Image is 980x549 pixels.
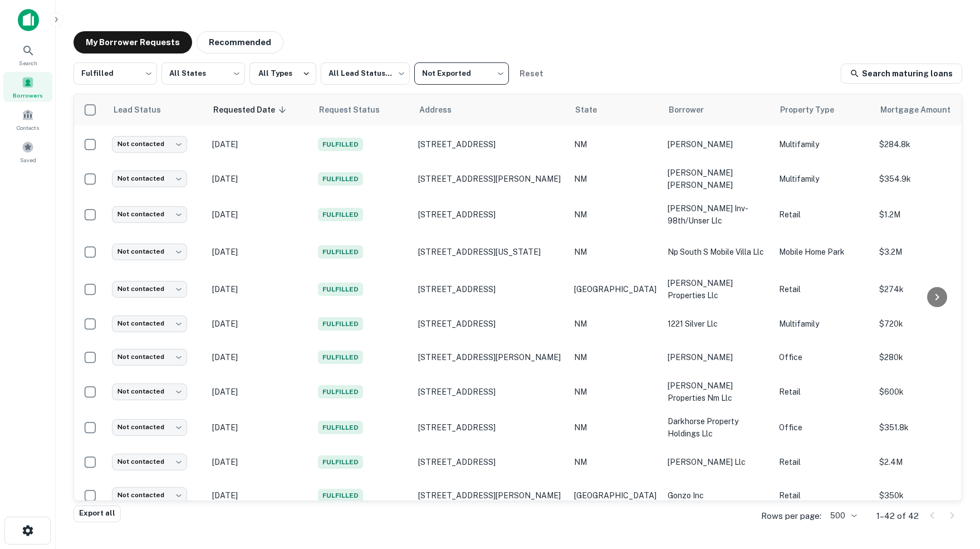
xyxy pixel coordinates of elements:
p: Mobile Home Park [779,246,868,258]
p: [DATE] [212,351,307,363]
p: [STREET_ADDRESS][PERSON_NAME] [418,490,563,501]
div: Not contacted [112,419,187,435]
div: Not contacted [112,383,187,400]
span: Fulfilled [318,455,363,469]
p: $354.9k [879,173,979,185]
p: [DATE] [212,283,307,295]
p: Office [779,351,868,363]
p: NM [574,421,656,434]
div: Not Exported [414,59,509,88]
th: Requested Date [207,94,312,125]
a: Saved [3,137,52,167]
p: [PERSON_NAME] properties llc [668,277,768,302]
p: $720k [879,318,979,330]
p: NM [574,173,656,185]
p: gonzo inc [668,489,768,502]
p: [DATE] [212,173,307,185]
div: Not contacted [112,136,187,152]
div: Not contacted [112,315,187,332]
th: Address [413,94,569,125]
span: Mortgage Amount [880,103,965,116]
p: [STREET_ADDRESS] [418,457,563,467]
span: Address [419,103,466,116]
img: capitalize-icon.png [18,9,39,31]
p: [STREET_ADDRESS][US_STATE] [418,247,563,257]
span: Fulfilled [318,283,363,296]
p: Retail [779,456,868,468]
p: [GEOGRAPHIC_DATA] [574,489,656,502]
p: [DATE] [212,489,307,502]
p: $274k [879,283,979,295]
span: Request Status [319,103,394,116]
p: [STREET_ADDRESS][PERSON_NAME] [418,352,563,362]
p: [STREET_ADDRESS] [418,284,563,294]
p: NM [574,246,656,258]
th: Lead Status [106,94,207,125]
span: Saved [20,156,36,164]
p: $600k [879,386,979,398]
span: Requested Date [213,103,290,116]
span: Fulfilled [318,317,363,331]
span: State [575,103,611,116]
p: $284.8k [879,138,979,150]
p: [GEOGRAPHIC_DATA] [574,283,656,295]
p: [PERSON_NAME] [668,351,768,363]
div: Not contacted [112,349,187,365]
p: $2.4M [879,456,979,468]
span: Borrower [669,103,718,116]
span: Fulfilled [318,421,363,434]
p: $1.2M [879,208,979,221]
span: Fulfilled [318,489,363,502]
p: [STREET_ADDRESS] [418,387,563,397]
p: [STREET_ADDRESS] [418,139,563,149]
span: Lead Status [113,103,175,116]
th: Request Status [312,94,413,125]
button: Recommended [197,31,283,54]
span: Property Type [780,103,849,116]
div: Not contacted [112,244,187,260]
p: [STREET_ADDRESS] [418,422,563,433]
p: [STREET_ADDRESS] [418,210,563,220]
button: My Borrower Requests [73,31,192,54]
p: 1–42 of 42 [876,509,919,523]
p: $3.2M [879,246,979,258]
span: Contacts [17,123,39,132]
span: Fulfilled [318,385,363,399]
a: Borrowers [3,72,52,102]
p: Retail [779,283,868,295]
a: Search maturing loans [841,64,962,84]
p: Rows per page: [761,509,821,523]
p: [PERSON_NAME] [668,138,768,150]
p: [DATE] [212,208,307,221]
p: [DATE] [212,386,307,398]
p: Multifamily [779,138,868,150]
p: 1221 silver llc [668,318,768,330]
span: Fulfilled [318,351,363,364]
p: NM [574,456,656,468]
span: Borrowers [13,91,43,100]
p: [DATE] [212,421,307,434]
span: Fulfilled [318,138,363,151]
p: NM [574,386,656,398]
p: [PERSON_NAME] inv-98th/unser llc [668,202,768,227]
div: Not contacted [112,281,187,297]
button: Export all [73,506,121,522]
div: Contacts [3,104,52,134]
p: [STREET_ADDRESS][PERSON_NAME] [418,174,563,184]
div: Fulfilled [73,59,157,88]
p: darkhorse property holdings llc [668,415,768,440]
div: Not contacted [112,171,187,187]
iframe: Chat Widget [924,460,980,513]
button: Reset [513,62,549,85]
p: NM [574,138,656,150]
th: Property Type [773,94,874,125]
p: Retail [779,489,868,502]
p: $351.8k [879,421,979,434]
span: Search [19,59,37,67]
p: [PERSON_NAME] llc [668,456,768,468]
div: All States [161,59,245,88]
p: NM [574,351,656,363]
span: Fulfilled [318,172,363,186]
